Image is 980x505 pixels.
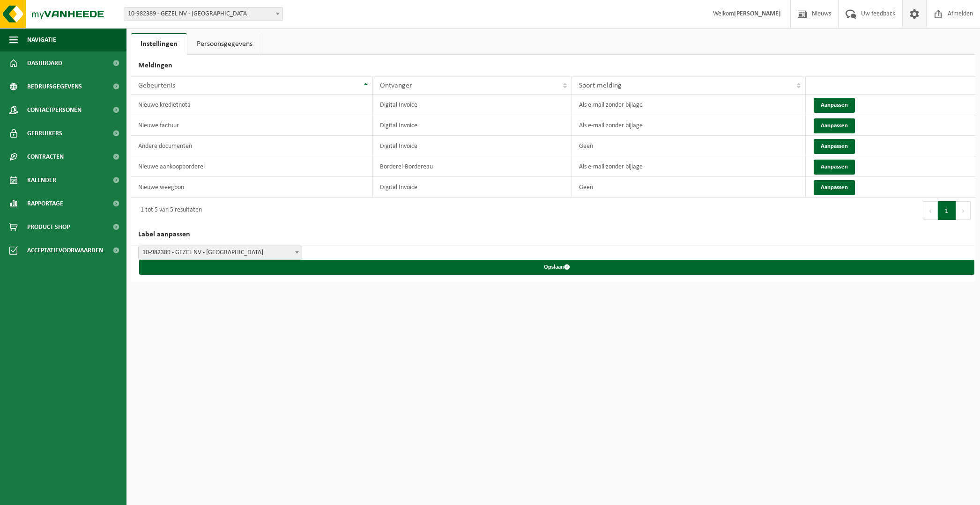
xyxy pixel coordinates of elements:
h2: Label aanpassen [131,224,975,246]
td: Digital Invoice [373,115,572,136]
td: Digital Invoice [373,136,572,156]
td: Nieuwe aankoopborderel [131,156,373,177]
button: Aanpassen [814,160,855,175]
td: Nieuwe kredietnota [131,95,373,115]
td: Geen [572,177,806,198]
span: Gebeurtenis [138,82,175,89]
button: Aanpassen [814,180,855,195]
span: Product Shop [27,215,70,239]
a: Instellingen [131,33,187,55]
button: Opslaan [139,260,974,275]
td: Borderel-Bordereau [373,156,572,177]
span: Bedrijfsgegevens [27,75,82,98]
span: Ontvanger [380,82,412,89]
td: Digital Invoice [373,95,572,115]
span: Gebruikers [27,122,62,145]
div: 1 tot 5 van 5 resultaten [136,202,202,219]
span: Rapportage [27,192,63,215]
td: Andere documenten [131,136,373,156]
td: Als e-mail zonder bijlage [572,115,806,136]
span: 10-982389 - GEZEL NV - BUGGENHOUT [139,246,302,259]
td: Nieuwe weegbon [131,177,373,198]
td: Digital Invoice [373,177,572,198]
strong: [PERSON_NAME] [734,10,781,17]
span: Contracten [27,145,64,168]
span: 10-982389 - GEZEL NV - BUGGENHOUT [124,7,282,21]
td: Nieuwe factuur [131,115,373,136]
span: Dashboard [27,51,62,75]
button: Aanpassen [814,139,855,154]
button: Next [956,201,971,220]
button: Aanpassen [814,98,855,113]
span: Soort melding [579,82,622,89]
span: Navigatie [27,28,56,51]
span: Contactpersonen [27,98,82,122]
span: 10-982389 - GEZEL NV - BUGGENHOUT [124,7,283,21]
span: 10-982389 - GEZEL NV - BUGGENHOUT [138,246,302,260]
button: 1 [938,201,956,220]
td: Als e-mail zonder bijlage [572,95,806,115]
button: Previous [923,201,938,220]
span: Acceptatievoorwaarden [27,239,103,262]
h2: Meldingen [131,55,975,77]
a: Persoonsgegevens [187,33,262,55]
td: Geen [572,136,806,156]
span: Kalender [27,168,56,192]
td: Als e-mail zonder bijlage [572,156,806,177]
button: Aanpassen [814,118,855,133]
